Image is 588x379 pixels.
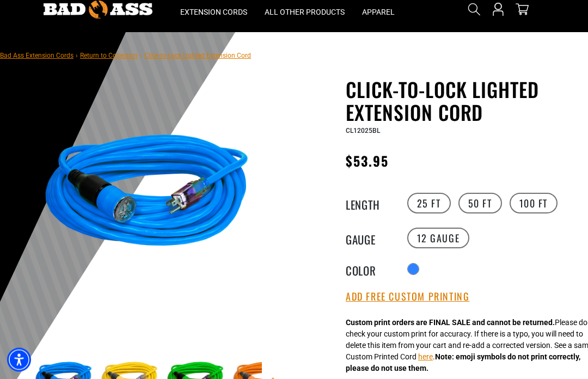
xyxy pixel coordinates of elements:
[346,291,469,303] button: Add Free Custom Printing
[510,193,558,214] label: 100 FT
[80,52,138,60] a: Return to Collection
[465,1,483,19] summary: Search
[44,1,152,19] img: Bad Ass Extension Cords
[418,352,433,363] button: here
[76,52,78,60] span: ›
[180,8,247,17] span: Extension Cords
[32,81,262,310] img: blue
[346,78,580,124] h1: Click-to-Lock Lighted Extension Cord
[346,231,400,246] legend: Gauge
[407,228,470,249] label: 12 Gauge
[407,193,451,214] label: 25 FT
[144,52,251,60] span: Click-to-Lock Lighted Extension Cord
[346,353,580,373] strong: Note: emoji symbols do not print correctly, please do not use them.
[458,193,502,214] label: 50 FT
[140,52,142,60] span: ›
[346,127,380,135] span: CL12025BL
[346,151,389,171] span: $53.95
[362,8,395,17] span: Apparel
[346,262,400,277] legend: Color
[346,197,400,211] legend: Length
[7,348,31,372] div: Accessibility Menu
[265,8,345,17] span: All Other Products
[346,319,555,327] strong: Custom print orders are FINAL SALE and cannot be returned.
